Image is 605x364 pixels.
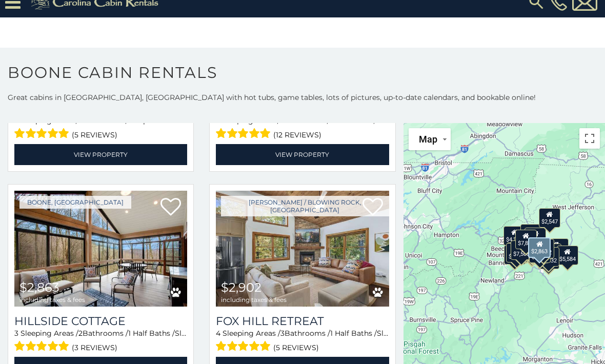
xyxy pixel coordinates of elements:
div: $6,014 [506,243,528,262]
span: (5 reviews) [72,128,117,141]
span: 3 [216,116,220,125]
div: $5,121 [520,224,542,244]
span: 3 [14,329,18,338]
span: Map [419,134,437,145]
span: 2 [78,329,83,338]
div: $7,870 [515,230,537,249]
a: [PERSON_NAME] / Blowing Rock, [GEOGRAPHIC_DATA] [221,196,389,216]
img: Fox Hill Retreat [216,191,389,307]
span: (3 reviews) [72,341,117,354]
a: View Property [14,144,187,165]
button: Toggle fullscreen view [579,128,600,149]
span: 2 [78,116,83,125]
div: Sleeping Areas / Bathrooms / Sleeps: [216,115,389,141]
span: 4 [216,329,220,338]
div: $5,700 [525,228,547,247]
div: $2,863 [529,237,551,258]
span: $2,902 [221,280,261,295]
span: $2,863 [19,280,59,295]
div: Sleeping Areas / Bathrooms / Sleeps: [216,328,389,354]
a: Hillside Cottage [14,314,187,328]
span: including taxes & fees [19,296,85,303]
a: Fox Hill Retreat [216,314,389,328]
a: Hillside Cottage $2,863 including taxes & fees [14,191,187,307]
div: $5,584 [557,246,578,265]
span: 10 [153,116,160,125]
span: (5 reviews) [273,341,319,354]
div: $6,834 [514,236,536,256]
div: $5,557 [504,245,526,265]
span: 3 [280,329,285,338]
a: Fox Hill Retreat $2,902 including taxes & fees [216,191,389,307]
button: Change map style [409,128,451,150]
span: 2 [280,116,284,125]
a: Add to favorites [160,197,181,218]
span: including taxes & fees [221,296,287,303]
div: Sleeping Areas / Bathrooms / Sleeps: [14,115,187,141]
img: Hillside Cottage [14,191,187,307]
div: $12,414 [544,238,569,258]
span: 1 Half Baths / [128,329,175,338]
div: $2,547 [539,208,560,228]
a: Boone, [GEOGRAPHIC_DATA] [19,196,131,209]
div: Sleeping Areas / Bathrooms / Sleeps: [14,328,187,354]
div: $4,334 [504,226,526,246]
span: 1 Half Baths / [330,116,376,125]
span: 1 Half Baths / [330,329,377,338]
span: 3 [14,116,18,125]
div: $7,508 [511,240,532,260]
a: View Property [216,144,389,165]
span: (12 reviews) [273,128,321,141]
